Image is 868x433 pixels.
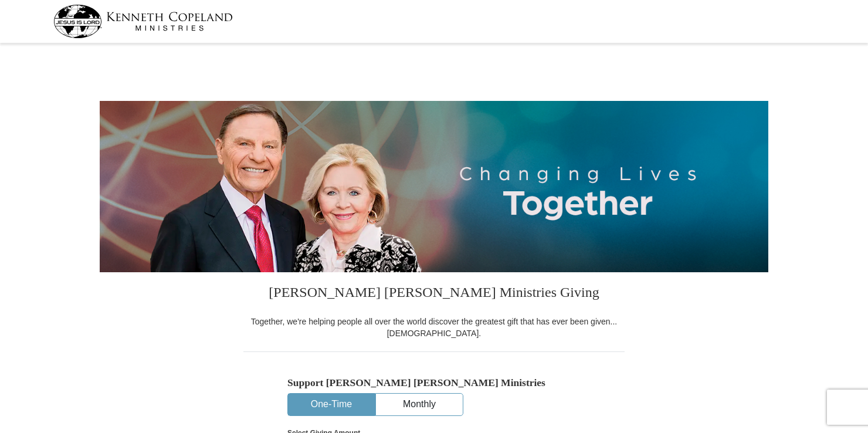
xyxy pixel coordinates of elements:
[287,377,581,389] h5: Support [PERSON_NAME] [PERSON_NAME] Ministries
[288,394,375,415] button: One-Time
[243,316,625,339] div: Together, we're helping people all over the world discover the greatest gift that has ever been g...
[376,394,463,415] button: Monthly
[53,5,233,38] img: kcm-header-logo.svg
[243,272,625,316] h3: [PERSON_NAME] [PERSON_NAME] Ministries Giving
